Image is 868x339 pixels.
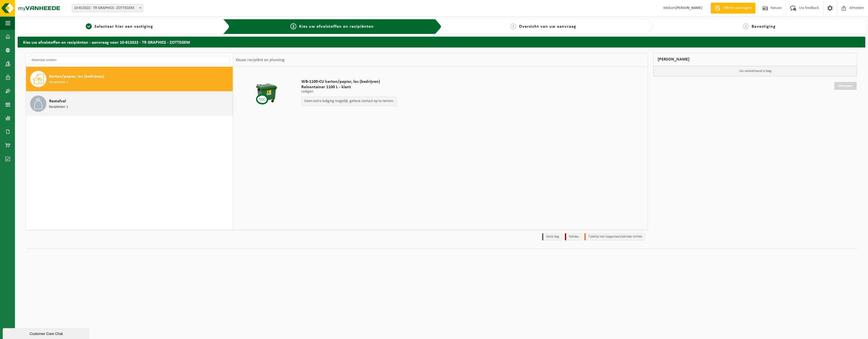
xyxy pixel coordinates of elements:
p: Geen extra lediging mogelijk, gelieve contact op te nemen. [304,99,394,103]
div: [PERSON_NAME] [653,53,857,66]
a: Doorgaan [834,82,857,90]
span: Overzicht van uw aanvraag [519,24,576,29]
button: Restafval Recipiënten: 1 [26,91,233,116]
span: Recipiënten: 1 [49,104,68,110]
a: Offerte aanvragen [711,3,755,14]
li: Tijdelijk niet toegestaan/période limitée [584,233,645,240]
li: Vaste dag [542,233,562,240]
span: Rolcontainer 1100 L - klant [301,84,397,90]
span: 10-813322 - TR GRAPHICS - ZOTTEGEM [72,4,143,12]
span: WB-1100-CU karton/papier, los (bedrijven) [301,79,397,84]
li: Holiday [565,233,582,240]
span: Selecteer hier een vestiging [94,24,153,29]
p: Ledigen [301,90,397,94]
a: 1Selecteer hier een vestiging [20,23,219,30]
span: Karton/papier, los (bedrijven) [49,73,104,80]
button: Karton/papier, los (bedrijven) Recipiënten: 1 [26,67,233,91]
input: Materiaal zoeken [29,56,230,64]
span: 3 [510,23,516,29]
span: Bevestiging [752,24,776,29]
span: 2 [290,23,296,29]
strong: [PERSON_NAME] [675,6,702,10]
iframe: chat widget [3,327,91,339]
h2: Kies uw afvalstoffen en recipiënten - aanvraag voor 10-813322 - TR GRAPHICS - ZOTTEGEM [18,37,865,47]
span: Recipiënten: 1 [49,80,68,85]
div: Keuze recipiënt en planning [233,53,287,67]
span: Kies uw afvalstoffen en recipiënten [299,24,374,29]
span: 10-813322 - TR GRAPHICS - ZOTTEGEM [72,4,143,12]
p: Uw winkelmand is leeg [654,66,857,76]
span: Offerte aanvragen [722,5,753,11]
span: 4 [743,23,749,29]
span: Restafval [49,98,66,104]
span: 1 [86,23,92,29]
